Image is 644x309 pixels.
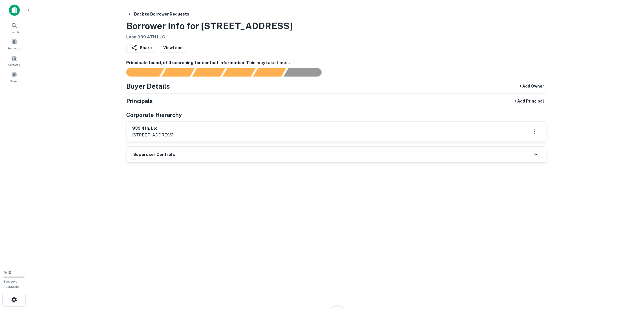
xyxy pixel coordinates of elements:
[616,264,644,291] iframe: Chat Widget
[126,34,293,40] h6: Loan : 939 4TH LLC
[3,271,11,275] span: 0 / 10
[9,5,20,16] img: capitalize-icon.png
[126,97,153,105] h5: Principals
[126,43,156,53] button: Share
[10,79,18,83] span: Saved
[253,68,286,77] div: Principals found, still searching for contact information. This may take time...
[8,62,20,67] span: Contacts
[284,68,328,77] div: AI fulfillment process complete.
[7,46,21,51] span: Borrowers
[119,68,162,77] div: Sending borrower request to AI...
[517,81,546,91] button: + Add Owner
[132,125,173,132] h6: 939 4th, llc
[512,96,546,106] button: + Add Principal
[192,68,225,77] div: Documents found, AI parsing details...
[10,30,19,34] span: Search
[2,69,27,84] a: Saved
[126,19,293,33] h3: Borrower Info for [STREET_ADDRESS]
[2,53,27,68] a: Contacts
[159,43,187,53] a: ViewLoan
[126,81,170,91] h4: Buyer Details
[132,132,173,138] p: [STREET_ADDRESS]
[2,20,27,35] a: Search
[126,60,546,66] h6: Principals found, still searching for contact information. This may take time...
[161,68,195,77] div: Your request is received and processing...
[3,280,19,289] span: Borrower Requests
[222,68,256,77] div: Principals found, AI now looking for contact information...
[133,151,175,158] h6: Superuser Controls
[126,111,182,119] h5: Corporate Hierarchy
[125,9,191,19] button: Back to Borrower Requests
[2,36,27,52] a: Borrowers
